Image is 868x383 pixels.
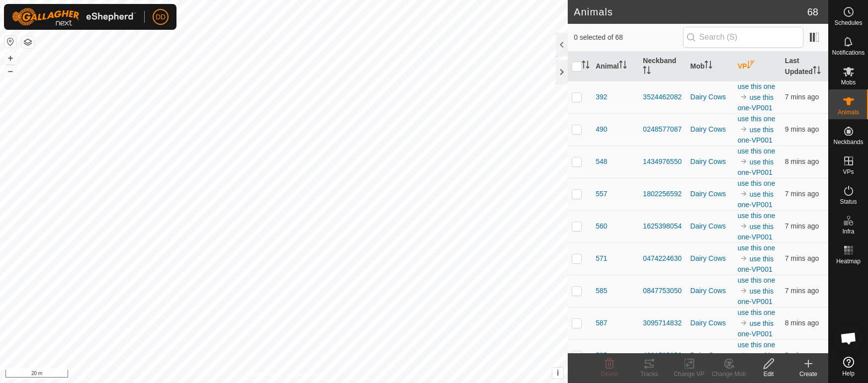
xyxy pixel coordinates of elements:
div: Dairy Cows [691,350,730,361]
div: Dairy Cows [691,92,730,102]
a: use this one-VP001 [738,319,774,338]
img: to [740,157,748,165]
a: use this one [738,308,776,316]
a: use this one [738,147,776,155]
span: 68 [807,4,818,19]
span: 27 Sept 2025, 8:12 am [785,254,819,262]
div: 1625398054 [643,221,682,231]
p-sorticon: Activate to sort [813,68,821,76]
a: Privacy Policy [245,370,282,379]
span: 0 selected of 68 [574,32,683,43]
th: VP [734,52,781,81]
div: Dairy Cows [691,189,730,199]
span: 490 [596,124,607,135]
div: Edit [749,370,788,379]
a: use this one-VP001 [738,352,774,370]
a: use this one-VP001 [738,93,774,112]
span: Delete [601,371,618,378]
div: 4021595952 [643,350,682,361]
span: VPs [843,169,854,175]
a: use this one [738,82,776,90]
a: use this one [738,115,776,123]
span: i [557,369,559,377]
span: 557 [596,189,607,199]
a: use this one-VP001 [738,223,774,241]
span: 27 Sept 2025, 8:12 am [785,93,819,101]
span: 585 [596,286,607,296]
input: Search (S) [683,27,803,48]
a: use this one-VP001 [738,126,774,144]
th: Last Updated [781,52,828,81]
span: Animals [838,109,859,115]
span: Notifications [832,50,865,56]
span: 27 Sept 2025, 8:11 am [785,351,819,359]
img: to [740,351,748,359]
div: 3095714832 [643,318,682,328]
div: Dairy Cows [691,253,730,264]
span: 27 Sept 2025, 8:10 am [785,125,819,133]
span: 27 Sept 2025, 8:11 am [785,157,819,165]
span: 560 [596,221,607,231]
div: Dairy Cows [691,318,730,328]
a: use this one-VP001 [738,255,774,273]
span: Mobs [841,79,856,85]
a: use this one-VP001 [738,190,774,209]
span: 595 [596,350,607,361]
img: to [740,254,748,262]
div: 3524462082 [643,92,682,102]
span: Neckbands [833,139,863,145]
h2: Animals [574,6,807,18]
span: 27 Sept 2025, 8:12 am [785,287,819,295]
div: 0847753050 [643,286,682,296]
span: 27 Sept 2025, 8:11 am [785,319,819,327]
span: 587 [596,318,607,328]
a: use this one-VP001 [738,287,774,306]
a: use this one [738,276,776,284]
th: Neckband [639,52,686,81]
p-sorticon: Activate to sort [704,62,712,70]
p-sorticon: Activate to sort [643,68,651,76]
div: Create [788,370,828,379]
span: Infra [842,229,854,234]
div: 1802256592 [643,189,682,199]
button: + [4,52,16,64]
th: Animal [592,52,639,81]
div: Dairy Cows [691,124,730,135]
button: i [552,368,563,379]
a: use this one [738,212,776,220]
span: 27 Sept 2025, 8:11 am [785,190,819,198]
span: Help [842,371,855,377]
a: use this one-VP001 [738,158,774,176]
span: Heatmap [836,258,861,264]
div: Change VP [669,370,709,379]
div: Open chat [834,323,864,353]
div: Dairy Cows [691,221,730,231]
a: Contact Us [294,370,323,379]
span: 392 [596,92,607,102]
div: Dairy Cows [691,286,730,296]
a: use this one [738,179,776,187]
img: Gallagher Logo [12,8,136,26]
button: – [4,65,16,77]
span: Schedules [834,20,862,26]
img: to [740,287,748,295]
div: 0248577087 [643,124,682,135]
button: Map Layers [22,36,34,48]
a: use this one [738,341,776,349]
span: 27 Sept 2025, 8:12 am [785,222,819,230]
span: 548 [596,156,607,167]
img: to [740,222,748,230]
div: Change Mob [709,370,749,379]
img: to [740,319,748,327]
a: use this one [738,244,776,252]
th: Mob [687,52,734,81]
div: Dairy Cows [691,156,730,167]
img: to [740,190,748,198]
a: Help [829,353,868,381]
p-sorticon: Activate to sort [619,62,627,70]
div: 1434976550 [643,156,682,167]
span: Status [840,199,857,205]
button: Reset Map [4,36,16,48]
span: DD [156,12,166,22]
p-sorticon: Activate to sort [582,62,590,70]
